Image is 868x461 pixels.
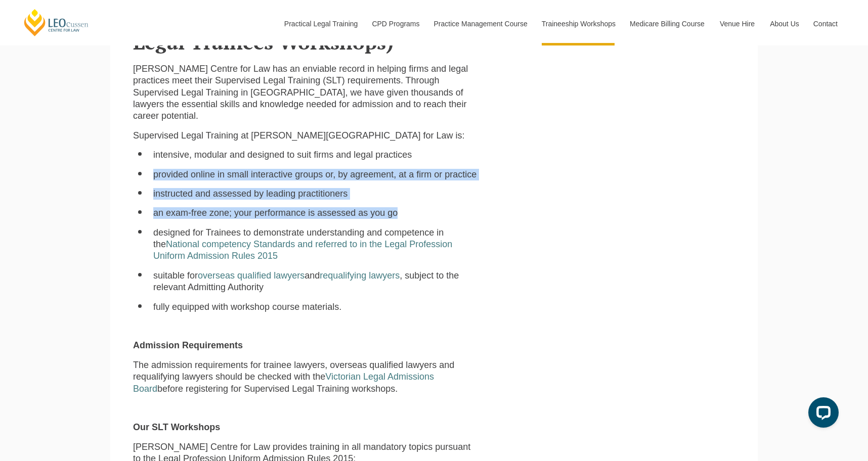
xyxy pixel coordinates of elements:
a: Victorian Legal Admissions Board [133,372,434,393]
a: CPD Programs [364,2,426,45]
p: The admission requirements for trainee lawyers, overseas qualified lawyers and requalifying lawye... [133,359,478,395]
li: intensive, modular and designed to suit firms and legal practices [153,149,478,161]
a: requalifying lawyers [320,270,400,281]
li: instructed and assessed by leading practitioners [153,188,478,200]
li: fully equipped with workshop course materials. [153,301,478,313]
li: suitable for and , subject to the relevant Admitting Authority [153,270,478,294]
a: National competency Standards and referred to in the Legal Profession Uniform Admission Rules 2015 [153,239,452,261]
a: Practice Management Course [426,2,534,45]
a: Venue Hire [712,2,762,45]
p: [PERSON_NAME] Centre for Law has an enviable record in helping firms and legal practices meet the... [133,63,478,122]
a: Traineeship Workshops [534,2,622,45]
li: designed for Trainees to demonstrate understanding and competence in the [153,227,478,262]
iframe: LiveChat chat widget [800,393,843,436]
a: Contact [806,2,845,45]
a: Practical Legal Training [277,2,365,45]
h2: About our Traineeship Workshops (now known as Supervised Legal Trainees Workshops) [133,9,735,53]
li: an exam-free zone; your performance is assessed as you go [153,207,478,219]
strong: Our SLT Workshops [133,422,220,432]
p: Supervised Legal Training at [PERSON_NAME][GEOGRAPHIC_DATA] for Law is: [133,130,478,142]
a: overseas qualified lawyers [198,270,305,281]
a: Medicare Billing Course [622,2,712,45]
a: [PERSON_NAME] Centre for Law [23,8,90,37]
li: provided online in small interactive groups or, by agreement, at a firm or practice [153,169,478,180]
a: About Us [762,2,806,45]
strong: Admission Requirements [133,340,243,350]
